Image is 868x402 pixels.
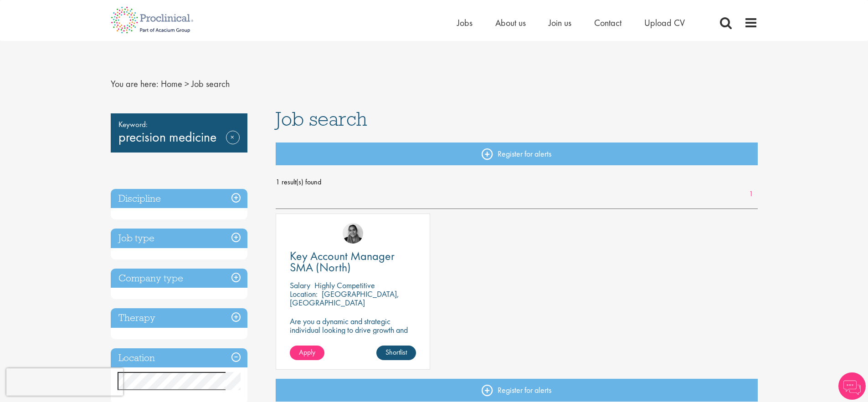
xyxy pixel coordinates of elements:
a: Contact [594,17,621,29]
a: Apply [290,346,324,360]
img: Chatbot [838,372,866,400]
a: Join us [549,17,571,29]
a: Shortlist [376,346,416,360]
h3: Discipline [111,189,247,209]
a: Register for alerts [276,142,758,165]
span: Salary [290,280,310,290]
h3: Therapy [111,308,247,328]
div: precision medicine [111,113,247,153]
a: Key Account Manager SMA (North) [290,250,416,273]
span: Location: [290,289,318,299]
a: 1 [745,189,758,199]
iframe: reCAPTCHA [6,368,123,396]
img: Anjali Parbhu [343,223,363,244]
a: breadcrumb link [161,78,182,90]
p: Highly Competitive [314,280,375,290]
h3: Location [111,348,247,368]
a: Remove [226,131,240,157]
p: [GEOGRAPHIC_DATA], [GEOGRAPHIC_DATA] [290,289,399,308]
span: Job search [191,78,230,90]
a: About us [495,17,526,29]
a: Upload CV [644,17,685,29]
a: Register for alerts [276,379,758,402]
span: You are here: [111,78,159,90]
span: Job search [276,107,367,131]
span: > [185,78,189,90]
a: Jobs [457,17,473,29]
span: Key Account Manager SMA (North) [290,248,395,275]
p: Are you a dynamic and strategic individual looking to drive growth and build lasting partnerships... [290,317,416,351]
h3: Company type [111,269,247,288]
span: 1 result(s) found [276,175,758,189]
span: Keyword: [118,118,240,131]
span: Apply [299,347,315,357]
h3: Job type [111,229,247,248]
